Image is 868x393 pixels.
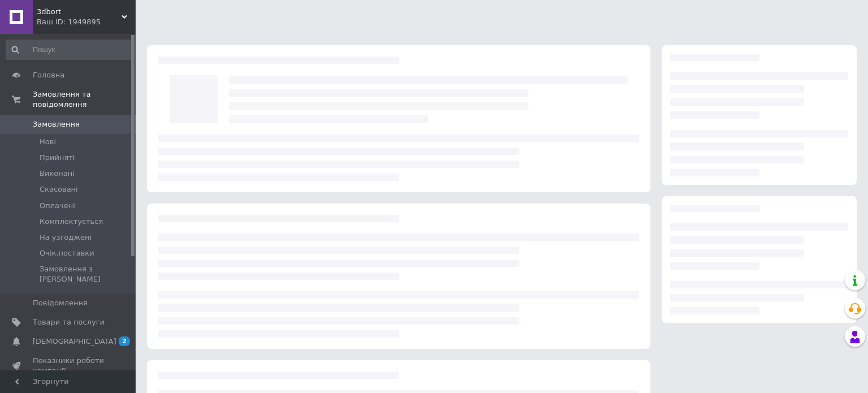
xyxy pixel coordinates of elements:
span: Повідомлення [33,298,88,308]
span: [DEMOGRAPHIC_DATA] [33,336,116,347]
span: 3dbort [37,7,121,17]
span: Виконані [40,169,75,179]
span: Замовлення [33,119,80,129]
span: На узгоджені [40,232,92,243]
span: 2 [119,336,130,346]
span: Замовлення з [PERSON_NAME] [40,264,132,284]
span: Показники роботи компанії [33,356,105,376]
input: Пошук [6,40,133,60]
span: Комплектується [40,217,103,227]
span: Скасовані [40,184,78,195]
span: Замовлення та повідомлення [33,89,136,110]
span: Оплачені [40,201,75,211]
span: Головна [33,70,64,80]
span: Прийняті [40,153,75,163]
span: Нові [40,137,56,147]
div: Ваш ID: 1949895 [37,17,136,27]
span: Очік.поставки [40,248,94,258]
span: Товари та послуги [33,317,105,327]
